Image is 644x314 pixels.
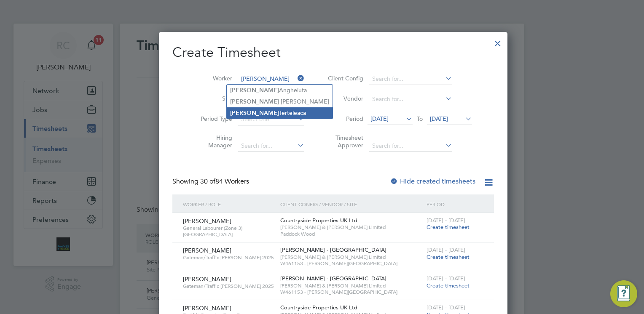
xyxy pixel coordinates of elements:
[427,275,465,282] span: [DATE] - [DATE]
[238,140,304,152] input: Search for...
[278,194,424,214] div: Client Config / Vendor / Site
[183,225,274,238] span: General Labourer (Zone 3) [GEOGRAPHIC_DATA]
[227,85,333,96] li: Angheluta
[325,134,363,149] label: Timesheet Approver
[200,177,249,186] span: 84 Workers
[280,231,422,237] span: Paddock Wood
[194,115,232,122] label: Period Type
[370,115,389,122] span: [DATE]
[172,44,494,61] h2: Create Timesheet
[280,260,422,267] span: W461153 - [PERSON_NAME][GEOGRAPHIC_DATA]
[181,194,278,214] div: Worker / Role
[183,217,231,225] span: [PERSON_NAME]
[390,177,475,186] label: Hide created timesheets
[427,282,470,289] span: Create timesheet
[427,217,465,224] span: [DATE] - [DATE]
[325,95,363,102] label: Vendor
[183,304,231,312] span: [PERSON_NAME]
[183,275,231,283] span: [PERSON_NAME]
[427,224,470,231] span: Create timesheet
[227,96,333,107] li: -[PERSON_NAME]
[369,93,452,105] input: Search for...
[280,304,357,311] span: Countryside Properties UK Ltd
[427,253,470,261] span: Create timesheet
[172,177,251,186] div: Showing
[610,280,637,307] button: Engage Resource Center
[230,98,279,105] b: [PERSON_NAME]
[427,246,465,253] span: [DATE] - [DATE]
[280,254,422,261] span: [PERSON_NAME] & [PERSON_NAME] Limited
[369,140,452,152] input: Search for...
[227,107,333,119] li: Terteleaca
[183,254,274,261] span: Gateman/Traffic [PERSON_NAME] 2025
[194,75,232,82] label: Worker
[230,87,279,94] b: [PERSON_NAME]
[280,282,422,289] span: [PERSON_NAME] & [PERSON_NAME] Limited
[280,246,386,253] span: [PERSON_NAME] - [GEOGRAPHIC_DATA]
[424,194,486,214] div: Period
[280,217,357,224] span: Countryside Properties UK Ltd
[430,115,448,122] span: [DATE]
[427,304,465,311] span: [DATE] - [DATE]
[194,134,232,149] label: Hiring Manager
[200,177,215,186] span: 30 of
[238,73,304,85] input: Search for...
[280,289,422,295] span: W461153 - [PERSON_NAME][GEOGRAPHIC_DATA]
[194,95,232,102] label: Site
[183,283,274,290] span: Gateman/Traffic [PERSON_NAME] 2025
[280,224,422,231] span: [PERSON_NAME] & [PERSON_NAME] Limited
[369,73,452,85] input: Search for...
[414,113,425,124] span: To
[280,275,386,282] span: [PERSON_NAME] - [GEOGRAPHIC_DATA]
[230,109,279,117] b: [PERSON_NAME]
[183,247,231,254] span: [PERSON_NAME]
[325,115,363,122] label: Period
[325,75,363,82] label: Client Config
[238,114,304,125] input: Select one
